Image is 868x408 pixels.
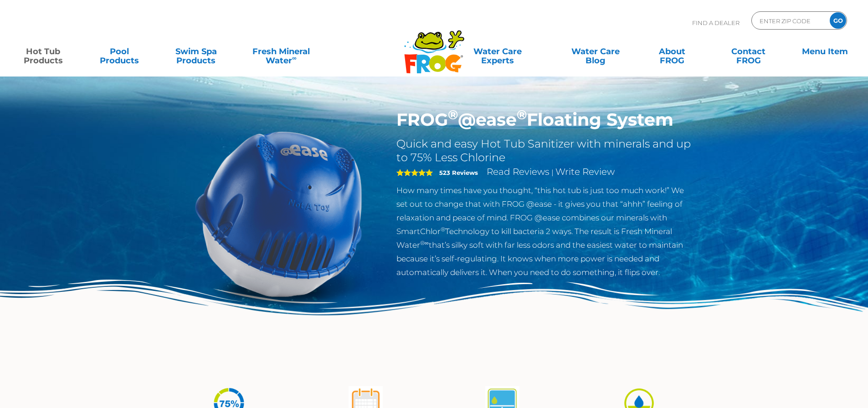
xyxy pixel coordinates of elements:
img: Frog Products Logo [399,18,469,74]
input: GO [830,12,846,29]
sup: ∞ [292,54,297,61]
sup: ® [441,226,445,233]
span: | [551,168,554,177]
a: Swim SpaProducts [162,42,230,61]
a: Fresh MineralWater∞ [239,42,324,61]
h2: Quick and easy Hot Tub Sanitizer with minerals and up to 75% Less Chlorine [396,137,694,164]
a: AboutFROG [638,42,706,61]
h1: FROG @ease Floating System [396,109,694,130]
span: 5 [396,169,433,176]
a: Write Review [555,166,615,177]
a: Water CareBlog [561,42,629,61]
sup: ® [448,107,458,122]
sup: ® [517,107,527,122]
a: PoolProducts [86,42,154,61]
p: Find A Dealer [692,11,740,34]
strong: 523 Reviews [439,169,478,176]
a: Hot TubProducts [9,42,77,61]
a: Menu Item [791,42,859,61]
a: ContactFROG [714,42,782,61]
sup: ®∞ [420,240,429,246]
img: hot-tub-product-atease-system.png [175,109,383,318]
p: How many times have you thought, “this hot tub is just too much work!” We set out to change that ... [396,184,694,279]
a: Water CareExperts [442,42,553,61]
a: Read Reviews [487,166,550,177]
